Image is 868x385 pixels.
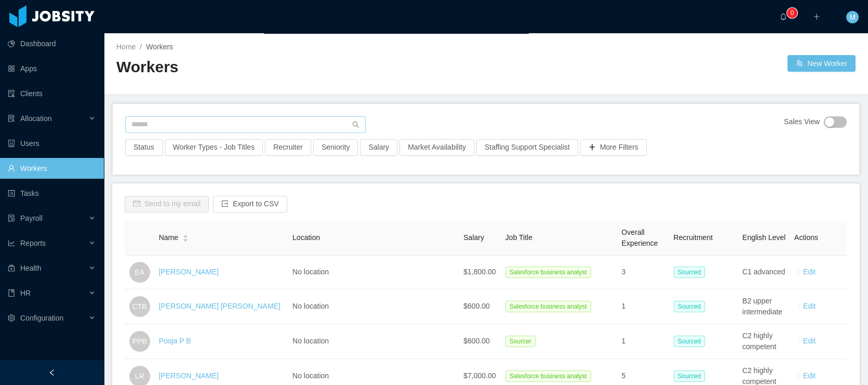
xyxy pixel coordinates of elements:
button: icon: usergroup-addNew Worker [787,55,856,72]
a: [PERSON_NAME] [159,268,219,276]
button: Recruiter [265,139,311,156]
td: C2 highly competent [738,324,790,359]
i: icon: bell [780,13,787,20]
a: icon: appstoreApps [8,58,96,79]
sup: 0 [787,8,797,18]
td: 3 [618,256,670,289]
span: Sourcer [505,336,536,347]
a: icon: auditClients [8,83,96,104]
a: Sourced [674,268,710,276]
span: CTR [132,296,147,317]
a: Sourced [674,371,710,380]
td: 1 [618,324,670,359]
button: Worker Types - Job Titles [165,139,263,156]
button: Market Availability [399,139,474,156]
span: Location [292,233,320,242]
span: $600.00 [463,337,490,345]
span: Health [20,264,41,272]
span: Sourced [674,267,705,278]
h2: Workers [116,57,486,78]
i: icon: search [352,121,359,128]
span: Salary [463,233,484,242]
span: Allocation [20,114,52,123]
span: Actions [794,233,818,242]
i: icon: solution [8,115,15,122]
button: icon: exportExport to CSV [213,196,287,213]
a: Sourced [674,302,710,310]
a: icon: userWorkers [8,158,96,179]
span: $7,000.00 [463,371,496,380]
td: No location [288,289,459,324]
span: Payroll [20,214,43,222]
div: Sort [182,233,189,241]
span: Recruitment [674,233,713,242]
span: English Level [742,233,785,242]
span: Overall Experience [622,228,658,247]
i: icon: caret-up [182,234,188,237]
a: Pooja P B [159,337,191,345]
i: icon: file-protect [8,215,15,222]
button: Staffing Support Specialist [476,139,578,156]
i: icon: medicine-box [8,264,15,272]
span: Configuration [20,314,63,322]
td: C1 advanced [738,256,790,289]
a: icon: profileTasks [8,183,96,204]
i: icon: line-chart [8,240,15,247]
td: No location [288,324,459,359]
span: Sourced [674,370,705,382]
i: icon: plus [813,13,820,20]
button: Seniority [313,139,358,156]
i: icon: setting [8,314,15,322]
a: icon: pie-chartDashboard [8,33,96,54]
span: Job Title [505,233,532,242]
a: Home [116,43,136,51]
span: Workers [146,43,173,51]
span: PPB [132,331,147,352]
span: Salesforce business analyst [505,301,591,312]
a: Edit [803,302,816,310]
a: [PERSON_NAME] [PERSON_NAME] [159,302,281,310]
a: Sourced [674,337,710,345]
button: Salary [360,139,397,156]
td: B2 upper intermediate [738,289,790,324]
span: Salesforce business analyst [505,267,591,278]
span: Reports [20,239,46,247]
span: Sourced [674,336,705,347]
button: Status [125,139,163,156]
button: icon: plusMore Filters [580,139,647,156]
td: 1 [618,289,670,324]
span: / [140,43,142,51]
span: $1,800.00 [463,268,496,276]
a: icon: robotUsers [8,133,96,154]
a: Edit [803,268,816,276]
i: icon: caret-down [182,237,188,241]
i: icon: book [8,289,15,297]
span: Name [159,232,178,243]
span: EA [135,262,144,283]
span: Salesforce business analyst [505,370,591,382]
a: [PERSON_NAME] [159,371,219,380]
span: Sales View [784,116,820,128]
span: $600.00 [463,302,490,310]
td: No location [288,256,459,289]
span: Sourced [674,301,705,312]
a: Edit [803,337,816,345]
span: M [849,11,856,23]
a: Edit [803,371,816,380]
span: HR [20,289,31,297]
